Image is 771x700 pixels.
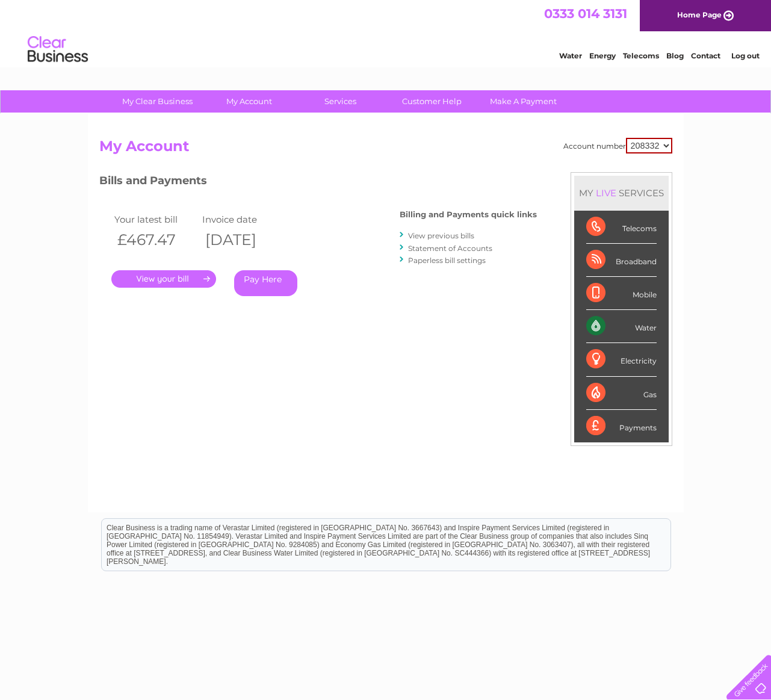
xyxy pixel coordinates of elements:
div: Electricity [586,343,657,376]
a: Contact [691,51,720,60]
a: 0333 014 3131 [544,6,627,21]
a: Telecoms [623,51,659,60]
a: Energy [589,51,616,60]
div: Mobile [586,277,657,310]
div: Broadband [586,244,657,277]
th: £467.47 [111,228,199,252]
a: Water [559,51,582,60]
div: LIVE [593,187,619,199]
a: Log out [731,51,760,60]
img: logo.png [27,31,88,68]
div: Water [586,310,657,343]
a: Paperless bill settings [408,256,486,265]
div: Payments [586,410,657,442]
div: Account number [563,138,672,153]
h3: Bills and Payments [99,172,537,193]
a: Customer Help [382,90,481,113]
h2: My Account [99,138,672,161]
a: Services [291,90,390,113]
a: . [111,270,216,288]
a: View previous bills [408,231,474,240]
a: My Clear Business [108,90,207,113]
a: Blog [666,51,684,60]
div: Clear Business is a trading name of Verastar Limited (registered in [GEOGRAPHIC_DATA] No. 3667643... [102,7,670,58]
a: Statement of Accounts [408,244,492,253]
td: Your latest bill [111,211,199,228]
a: Make A Payment [474,90,573,113]
a: My Account [199,90,299,113]
div: Telecoms [586,211,657,244]
td: Invoice date [199,211,287,228]
h4: Billing and Payments quick links [400,210,537,219]
a: Pay Here [234,270,297,296]
th: [DATE] [199,228,287,252]
div: Gas [586,377,657,410]
div: MY SERVICES [574,176,669,210]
